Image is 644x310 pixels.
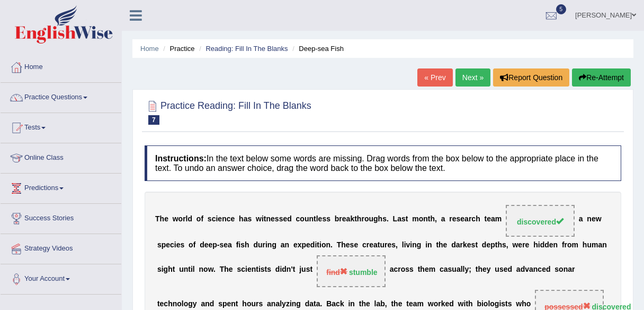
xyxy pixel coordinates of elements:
b: l [461,265,463,274]
b: s [350,240,354,249]
b: o [300,215,305,223]
b: e [452,215,457,223]
b: a [346,215,351,223]
a: Home [1,53,121,79]
b: t [406,215,408,223]
b: t [378,240,380,249]
b: t [485,215,487,223]
b: e [525,240,530,249]
b: o [567,240,572,249]
b: c [227,215,231,223]
b: e [306,240,310,249]
b: u [380,240,384,249]
b: p [302,240,307,249]
b: f [201,215,203,223]
b: a [598,240,602,249]
b: o [419,215,424,223]
b: t [256,265,258,274]
b: a [529,265,533,274]
b: e [518,240,522,249]
b: t [354,215,357,223]
b: d [200,240,204,249]
b: r [398,265,400,274]
b: y [193,300,197,308]
b: t [293,265,296,274]
b: . [213,265,216,274]
b: i [538,240,540,249]
b: u [587,240,592,249]
b: T [155,215,160,223]
b: n [326,240,330,249]
b: e [283,215,287,223]
b: t [188,265,191,274]
b: s [218,300,222,308]
b: s [157,265,162,274]
b: s [391,240,396,249]
b: d [253,240,258,249]
b: c [362,240,366,249]
b: h [239,215,244,223]
b: j [299,265,301,274]
b: a [457,265,461,274]
b: o [177,300,182,308]
b: e [204,240,209,249]
b: a [244,215,248,223]
b: i [245,265,247,274]
b: m [572,240,578,249]
b: w [173,215,178,223]
b: e [369,240,373,249]
span: Drop target [506,205,575,237]
b: t [236,300,238,308]
b: t [173,265,175,274]
a: Strategy Videos [1,234,121,261]
b: u [258,240,263,249]
b: o [559,265,563,274]
b: t [476,265,478,274]
b: a [201,300,205,308]
b: e [504,265,508,274]
b: s [279,215,283,223]
b: e [467,240,471,249]
b: u [305,215,309,223]
b: l [463,265,465,274]
b: i [265,240,267,249]
b: ; [469,265,471,274]
b: t [264,215,266,223]
h2: Practice Reading: Fill In The Blanks [145,98,311,125]
b: n [412,240,417,249]
b: i [262,215,264,223]
b: c [170,240,174,249]
b: r [469,215,471,223]
b: n [602,240,607,249]
b: i [191,265,193,274]
b: g [417,240,422,249]
b: s [471,240,476,249]
b: s [405,265,409,274]
b: s [247,215,252,223]
b: s [499,265,504,274]
b: t [314,215,316,223]
b: t [157,300,160,308]
span: 7 [148,115,159,125]
b: s [382,215,387,223]
b: a [228,240,232,249]
b: c [538,265,542,274]
b: t [475,240,478,249]
b: h [476,215,480,223]
b: r [460,240,463,249]
b: L [393,215,398,223]
b: s [237,265,241,274]
b: d [540,240,545,249]
b: c [471,215,476,223]
b: e [342,215,346,223]
b: T [337,240,342,249]
b: s [448,265,452,274]
a: Predictions [1,174,121,200]
b: s [322,215,326,223]
b: d [508,265,513,274]
b: t [317,240,319,249]
b: u [179,265,184,274]
b: n [266,215,271,223]
b: e [592,215,596,223]
b: e [227,300,231,308]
